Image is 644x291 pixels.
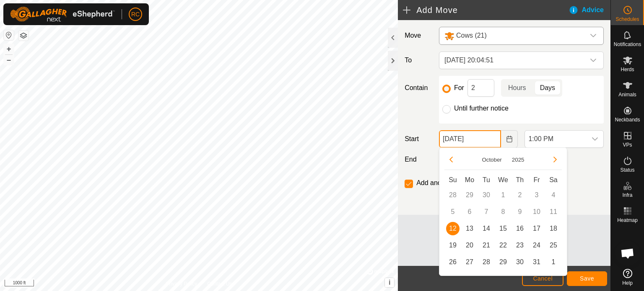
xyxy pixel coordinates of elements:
span: 19 [446,239,460,252]
img: Gallagher Logo [10,7,115,22]
span: i [389,279,390,286]
td: 5 [444,203,461,220]
span: Cancel [533,275,553,282]
button: Choose Month [478,155,505,165]
a: Help [611,265,644,289]
label: Contain [401,83,436,93]
div: dropdown trigger [585,27,602,44]
span: 27 [463,255,476,269]
td: 10 [528,203,545,220]
button: Map Layers [18,31,29,41]
button: Choose Date [501,130,518,148]
span: Mo [465,176,474,183]
td: 7 [478,203,495,220]
label: Start [401,134,436,144]
td: 31 [528,254,545,270]
td: 17 [528,220,545,237]
span: Su [449,176,457,183]
span: VPs [623,142,632,147]
span: We [498,176,508,183]
td: 26 [444,254,461,270]
div: dropdown trigger [587,131,603,147]
td: 4 [545,187,562,203]
h2: Add Move [403,5,568,15]
td: 28 [444,187,461,203]
span: 26 [446,255,460,269]
button: Previous Month [444,153,458,166]
span: Save [580,275,594,282]
td: 24 [528,237,545,254]
td: 11 [545,203,562,220]
span: Hours [508,83,526,93]
td: 1 [495,187,512,203]
span: Th [516,176,524,183]
span: Cows (21) [456,32,487,39]
span: 15 [496,222,510,235]
div: dropdown trigger [585,52,602,69]
button: Choose Year [509,155,528,165]
span: Schedules [615,17,639,22]
div: Open chat [615,241,640,266]
label: End [401,155,436,165]
label: Until further notice [454,105,509,112]
td: 1 [545,254,562,270]
span: 2025-10-09 20:04:51 [441,52,585,69]
span: 17 [530,222,543,235]
button: – [4,55,14,65]
span: 14 [480,222,493,235]
span: 30 [513,255,527,269]
td: 29 [461,187,478,203]
span: Notifications [614,42,641,47]
td: 21 [478,237,495,254]
span: 23 [513,239,527,252]
td: 3 [528,187,545,203]
span: 16 [513,222,527,235]
button: Reset Map [4,30,14,40]
span: Animals [618,92,636,97]
a: Privacy Policy [166,280,197,288]
span: 1:00 PM [525,131,587,147]
button: Cancel [522,271,563,286]
td: 15 [495,220,512,237]
a: Contact Us [207,280,232,288]
td: 30 [478,187,495,203]
td: 22 [495,237,512,254]
td: 20 [461,237,478,254]
button: Save [567,271,607,286]
td: 9 [512,203,528,220]
span: RC [131,10,140,19]
span: Status [620,167,634,173]
label: Move [401,27,436,45]
td: 13 [461,220,478,237]
td: 25 [545,237,562,254]
td: 8 [495,203,512,220]
div: Choose Date [439,147,567,276]
div: Advice [569,5,610,15]
label: To [401,52,436,69]
span: Heatmap [617,218,638,223]
span: Neckbands [615,117,640,122]
span: 18 [547,222,560,235]
span: 25 [547,239,560,252]
button: Next Month [548,153,562,166]
td: 16 [512,220,528,237]
span: 31 [530,255,543,269]
td: 28 [478,254,495,270]
td: 29 [495,254,512,270]
td: 27 [461,254,478,270]
span: 29 [496,255,510,269]
td: 6 [461,203,478,220]
span: Cows [441,27,585,44]
td: 19 [444,237,461,254]
label: For [454,85,464,91]
span: Fr [533,176,540,183]
span: Help [622,281,633,286]
span: 24 [530,239,543,252]
span: 28 [480,255,493,269]
td: 2 [512,187,528,203]
span: 22 [496,239,510,252]
span: 1 [547,255,560,269]
span: 12 [446,222,460,235]
td: 30 [512,254,528,270]
span: Days [540,83,555,93]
